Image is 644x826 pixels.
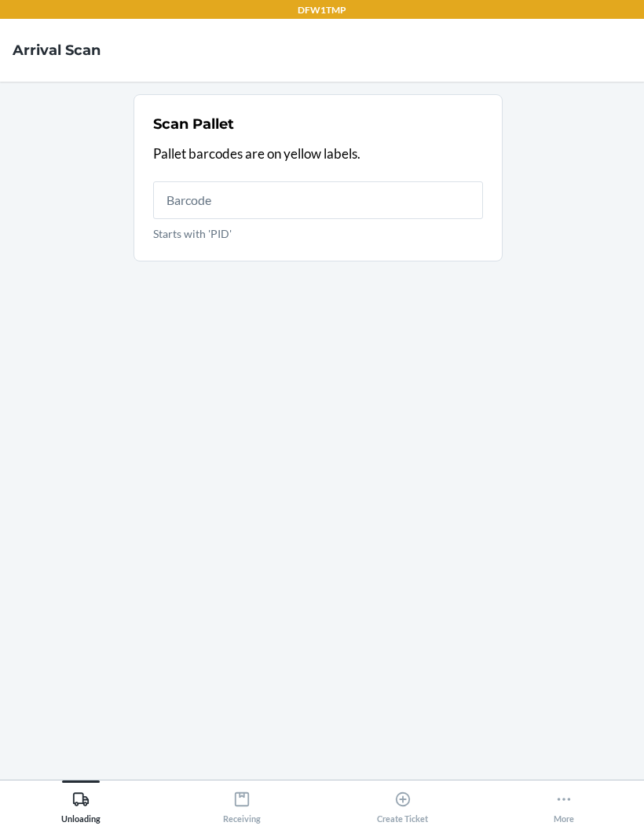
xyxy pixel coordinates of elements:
[13,40,101,60] h4: Arrival Scan
[322,780,483,824] button: Create Ticket
[61,784,101,824] div: Unloading
[153,114,234,134] h2: Scan Pallet
[298,3,346,17] p: DFW1TMP
[153,225,483,242] p: Starts with 'PID'
[483,780,644,824] button: More
[153,144,483,164] p: Pallet barcodes are on yellow labels.
[223,784,261,824] div: Receiving
[377,784,428,824] div: Create Ticket
[153,181,483,219] input: Starts with 'PID'
[161,780,322,824] button: Receiving
[554,784,574,824] div: More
